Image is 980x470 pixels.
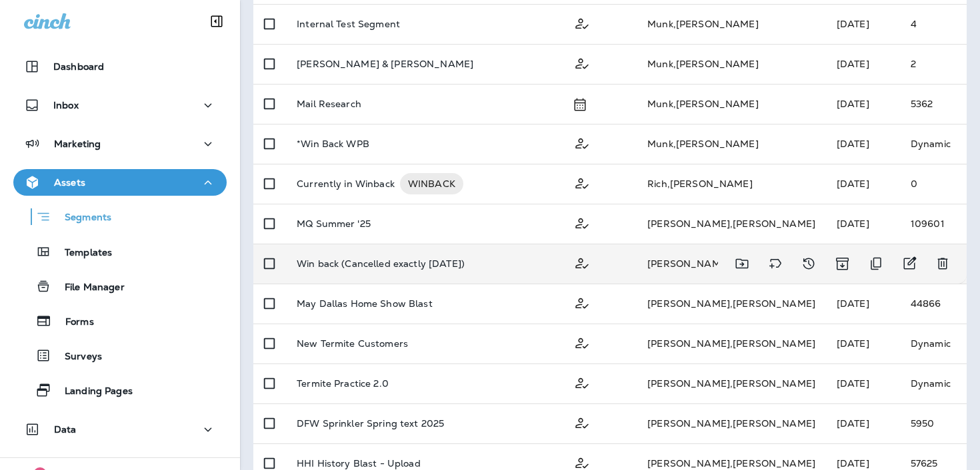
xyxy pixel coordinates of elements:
span: Customer Only [573,416,591,428]
td: 4 [900,4,967,44]
button: View Changelog [795,250,822,277]
button: Collapse Sidebar [198,8,235,35]
td: 109601 [900,204,967,244]
td: [PERSON_NAME] , [PERSON_NAME] [637,204,826,244]
p: [PERSON_NAME] & [PERSON_NAME] [297,59,473,69]
span: Schedule [573,97,587,109]
span: Customer Only [573,296,591,308]
p: DFW Sprinkler Spring text 2025 [297,418,444,429]
td: [PERSON_NAME] , [PERSON_NAME] [637,324,826,363]
button: Data [13,416,227,443]
td: [DATE] [826,164,900,204]
button: Forms [13,307,227,335]
button: Inbox [13,92,227,118]
td: 5362 [900,84,967,124]
button: Duplicate Segment [863,250,889,277]
button: Segments [13,202,227,231]
span: Customer Only [573,57,591,69]
td: 44866 [900,284,967,324]
span: Customer Only [573,216,591,228]
td: Munk , [PERSON_NAME] [637,4,826,44]
td: [DATE] [826,84,900,124]
p: Currently in Winback [297,173,395,194]
td: [PERSON_NAME] , [PERSON_NAME] [637,363,826,403]
p: Data [54,424,77,435]
button: Dashboard [13,53,227,80]
p: May Dallas Home Show Blast [297,298,433,309]
td: [DATE] [826,44,900,84]
span: Customer Only [573,136,591,148]
p: Termite Practice 2.0 [297,378,389,389]
button: Delete [929,250,956,277]
td: [DATE] [826,363,900,403]
p: Mail Research [297,99,361,109]
p: Internal Test Segment [297,19,400,29]
td: Dynamic [900,324,967,363]
button: Templates [13,238,227,266]
td: [DATE] [826,284,900,324]
p: HHI History Blast - Upload [297,458,421,469]
p: Forms [52,316,94,329]
p: *Win Back WPB [297,138,369,149]
td: [DATE] [826,403,900,443]
td: Munk , [PERSON_NAME] [637,84,826,124]
button: File Manager [13,272,227,300]
p: Marketing [54,138,101,149]
button: Landing Pages [13,376,227,404]
td: [DATE] [826,204,900,244]
span: Customer Only [573,376,591,388]
span: Customer Only [573,336,591,348]
p: File Manager [51,282,125,294]
span: WINBACK [400,177,463,190]
span: Customer Only [573,17,591,29]
button: Archive [829,250,856,277]
td: [DATE] [826,124,900,164]
p: New Termite Customers [297,338,408,349]
div: WINBACK [400,173,463,194]
td: Rich , [PERSON_NAME] [637,164,826,204]
td: Dynamic [900,363,967,403]
td: 2 [900,44,967,84]
p: Templates [51,247,112,260]
p: Landing Pages [51,385,133,398]
td: 0 [900,164,967,204]
button: Add tags [762,250,789,277]
button: Edit [896,250,923,277]
button: Surveys [13,342,227,369]
p: Surveys [51,351,102,363]
span: Customer Only [573,176,591,188]
td: 5950 [900,403,967,443]
span: Customer Only [573,456,591,468]
p: Win back (Cancelled exactly [DATE]) [297,258,465,269]
td: [PERSON_NAME] , [PERSON_NAME] [637,284,826,324]
p: Dashboard [53,61,104,72]
td: Munk , [PERSON_NAME] [637,124,826,164]
td: Dynamic [900,124,967,164]
button: Assets [13,169,227,196]
p: Assets [54,177,85,188]
td: [PERSON_NAME] , [PERSON_NAME] [637,244,826,284]
button: Marketing [13,130,227,157]
p: Inbox [53,100,79,111]
p: MQ Summer '25 [297,218,371,229]
td: [DATE] [826,324,900,363]
button: Move to folder [729,250,755,277]
span: Customer Only [573,256,591,268]
td: Munk , [PERSON_NAME] [637,44,826,84]
td: [PERSON_NAME] , [PERSON_NAME] [637,403,826,443]
p: Segments [51,212,111,225]
td: [DATE] [826,4,900,44]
